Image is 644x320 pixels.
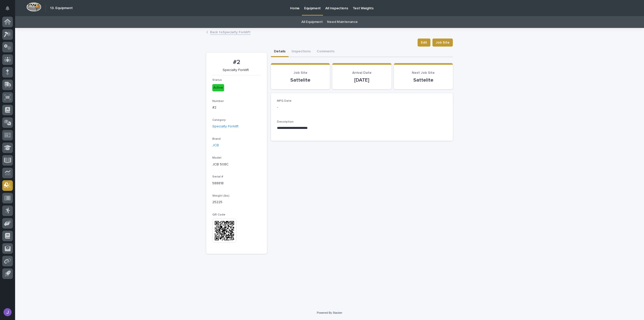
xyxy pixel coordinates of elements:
span: QR Code [212,213,225,216]
p: 25225 [212,200,261,205]
h2: 13. Equipment [50,6,73,10]
button: Details [271,47,289,57]
p: #2 [212,59,261,66]
span: Status [212,79,222,82]
a: Back toSpecialty Forklift [210,29,251,35]
button: Inspections [289,47,314,57]
button: Job Site [432,39,453,47]
p: #2 [212,105,261,110]
span: Edit [421,40,427,45]
div: Notifications [6,6,13,14]
p: Sattelite [400,77,447,83]
a: All Equipment [301,16,323,28]
span: MFG Date [277,99,292,102]
button: Edit [418,39,430,47]
p: - [277,105,359,110]
p: 588818 [212,181,261,186]
a: JCB [212,143,219,148]
span: Category [212,119,226,122]
span: Number [212,100,224,103]
a: Specialty Forklift [212,124,238,129]
p: Specialty Forklift [212,68,259,72]
span: Brand [212,137,221,140]
p: [DATE] [338,77,385,83]
p: JCB 508C [212,162,261,167]
a: Powered By Stacker [317,311,342,314]
span: Serial # [212,175,223,178]
button: Comments [314,47,338,57]
button: users-avatar [2,307,13,317]
span: Next Job Site [412,71,435,75]
p: Sattelite [277,77,324,83]
div: Active [212,84,224,91]
span: Model [212,156,221,159]
img: Workspace Logo [26,2,41,12]
span: Description [277,120,294,123]
span: Weight (lbs) [212,194,229,197]
span: Job Site [294,71,307,75]
span: Job Site [436,40,450,45]
a: Need Maintenance [327,16,357,28]
span: Arrival Date [352,71,372,75]
button: Notifications [2,3,13,14]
